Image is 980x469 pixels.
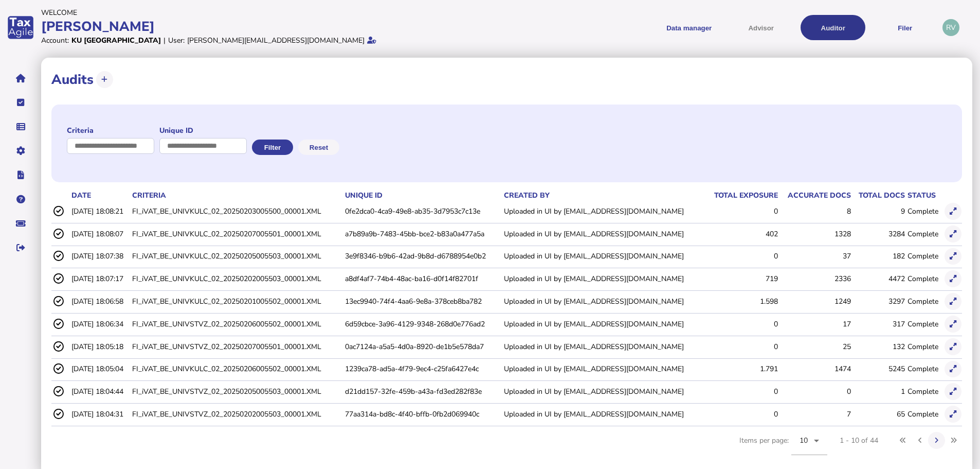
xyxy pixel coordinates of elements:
td: Complete [905,336,942,357]
div: Domein: [DOMAIN_NAME] [27,27,113,35]
td: FI_iVAT_BE_UNIVSTVZ_02_20250205005503_00001.XML [130,381,343,402]
button: Filer [873,15,937,40]
td: Complete [905,313,942,334]
td: Uploaded in UI by [EMAIL_ADDRESS][DOMAIN_NAME] [502,268,704,289]
td: 0 [704,246,778,267]
td: 8 [778,201,851,222]
button: Developer hub links [10,164,31,186]
div: KU [GEOGRAPHIC_DATA] [71,36,161,45]
button: Show in modal [945,338,961,355]
i: Email verified [367,37,376,44]
td: 2336 [778,268,851,289]
div: Items per page: [739,426,827,466]
td: 5245 [851,358,905,379]
td: Complete [905,291,942,312]
menu: navigate products [492,15,938,40]
button: Show in modal [945,316,961,333]
label: Unique ID [159,126,247,135]
div: Account: [41,36,69,45]
td: Complete [905,246,942,267]
th: Unique id [343,190,502,201]
td: FI_iVAT_BE_UNIVSTVZ_02_20250202005503_00001.XML [130,404,343,425]
td: Uploaded in UI by [EMAIL_ADDRESS][DOMAIN_NAME] [502,246,704,267]
td: 317 [851,313,905,334]
button: Shows a dropdown of VAT Advisor options [729,15,793,40]
td: [DATE] 18:07:17 [69,268,130,289]
div: | [164,36,166,45]
td: 1474 [778,358,851,379]
button: Upload transactions [96,71,113,88]
img: logo_orange.svg [16,16,25,25]
td: Uploaded in UI by [EMAIL_ADDRESS][DOMAIN_NAME] [502,381,704,402]
td: Uploaded in UI by [EMAIL_ADDRESS][DOMAIN_NAME] [502,313,704,334]
td: 3297 [851,291,905,312]
td: Complete [905,223,942,244]
td: 402 [704,223,778,244]
td: 1.791 [704,358,778,379]
button: Show in modal [945,248,961,265]
td: FI_iVAT_BE_UNIVKULC_02_20250206005502_00001.XML [130,358,343,379]
div: Profile settings [942,19,959,36]
td: [DATE] 18:06:34 [69,313,130,334]
button: Show in modal [945,203,961,220]
button: Show in modal [945,383,961,400]
span: 10 [800,436,808,445]
button: Show in modal [945,225,961,242]
label: Criteria [67,126,154,135]
mat-form-field: Change page size [791,426,827,466]
td: FI_iVAT_BE_UNIVSTVZ_02_20250206005502_00001.XML [130,313,343,334]
td: Uploaded in UI by [EMAIL_ADDRESS][DOMAIN_NAME] [502,223,704,244]
td: 1249 [778,291,851,312]
button: Auditor [801,15,865,40]
td: Uploaded in UI by [EMAIL_ADDRESS][DOMAIN_NAME] [502,404,704,425]
td: Uploaded in UI by [EMAIL_ADDRESS][DOMAIN_NAME] [502,336,704,357]
td: d21dd157-32fe-459b-a43a-fd3ed282f83e [343,381,502,402]
img: tab_domain_overview_orange.svg [28,60,37,68]
td: 0ac7124a-a5a5-4d0a-8920-de1b5e578da7 [343,336,502,357]
td: 9 [851,201,905,222]
h1: Audits [51,71,94,89]
td: [DATE] 18:04:31 [69,404,130,425]
td: 37 [778,246,851,267]
button: First page [895,432,912,449]
td: 0 [704,313,778,334]
td: 0 [704,201,778,222]
td: a7b89a9b-7483-45bb-bce2-b83a0a477a5a [343,223,502,244]
td: Complete [905,404,942,425]
button: Sign out [10,237,31,258]
th: status [905,190,942,201]
td: FI_iVAT_BE_UNIVKULC_02_20250205005503_00001.XML [130,246,343,267]
div: [PERSON_NAME] [41,18,487,36]
td: 25 [778,336,851,357]
td: [DATE] 18:07:38 [69,246,130,267]
td: FI_iVAT_BE_UNIVSTVZ_02_20250207005501_00001.XML [130,336,343,357]
div: User: [168,36,185,45]
button: Filter [252,140,293,155]
div: v 4.0.25 [29,16,50,25]
button: Raise a support ticket [10,213,31,234]
th: Created by [502,190,704,201]
th: Criteria [130,190,343,201]
button: Data manager [10,116,31,137]
td: 13ec9940-74f4-4aa6-9e8a-378ceb8ba782 [343,291,502,312]
td: [DATE] 18:06:58 [69,291,130,312]
td: Uploaded in UI by [EMAIL_ADDRESS][DOMAIN_NAME] [502,291,704,312]
button: Manage settings [10,140,31,162]
td: 0 [704,381,778,402]
td: [DATE] 18:08:21 [69,201,130,222]
td: 6d59cbce-3a96-4129-9348-268d0e776ad2 [343,313,502,334]
td: 0 [778,381,851,402]
td: 1.598 [704,291,778,312]
td: FI_iVAT_BE_UNIVKULC_02_20250203005500_00001.XML [130,201,343,222]
td: Complete [905,201,942,222]
button: Help pages [10,188,31,210]
div: Domeinoverzicht [40,61,90,67]
td: 1239ca78-ad5a-4f79-9ec4-c25fa6427e4c [343,358,502,379]
th: date [69,190,130,201]
div: Welcome [41,8,487,18]
td: 0fe2dca0-4ca9-49e8-ab35-3d7953c7c13e [343,201,502,222]
td: 719 [704,268,778,289]
button: Last page [945,432,962,449]
td: [DATE] 18:04:44 [69,381,130,402]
